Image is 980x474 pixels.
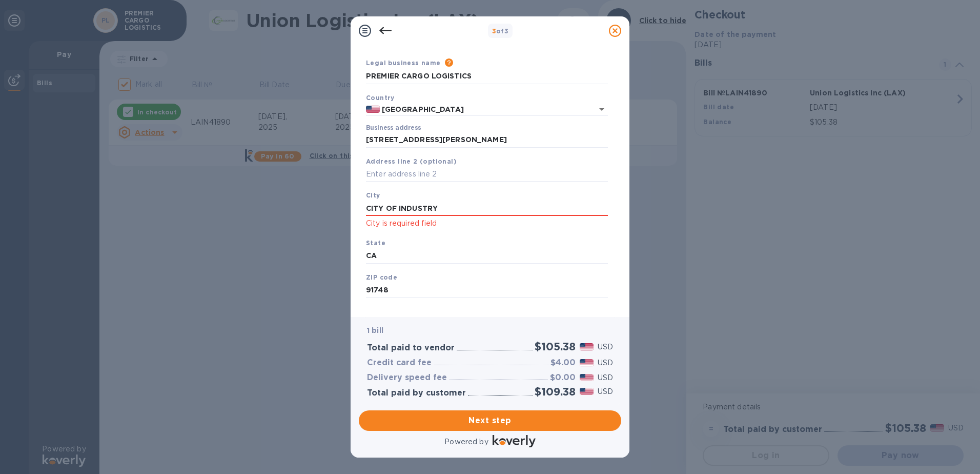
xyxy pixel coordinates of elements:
input: Enter address [366,132,608,148]
p: USD [598,386,613,397]
p: City is required field [366,218,608,229]
b: Country [366,94,395,102]
img: USD [580,343,594,350]
b: ZIP code [366,273,397,281]
b: of 3 [492,27,509,35]
h3: Total paid by customer [367,388,466,398]
input: Enter ZIP code [366,283,608,298]
button: Open [595,102,609,116]
input: Enter city [366,201,608,216]
p: USD [598,372,613,383]
input: Select country [380,103,579,116]
b: 1 bill [367,326,383,334]
img: USD [580,374,594,381]
img: Logo [493,435,536,447]
h3: $0.00 [550,373,576,383]
img: USD [580,359,594,366]
h3: Credit card fee [367,358,432,368]
button: Next step [359,410,621,431]
h2: $109.38 [535,385,576,398]
b: Legal business name [366,59,441,67]
b: City [366,191,380,199]
span: Next step [367,414,613,427]
h2: $105.38 [535,340,576,353]
b: State [366,239,385,247]
p: Powered by [444,437,488,447]
p: USD [598,342,613,352]
h3: Delivery speed fee [367,373,447,383]
b: Address line 2 (optional) [366,157,457,165]
img: US [366,106,380,113]
p: USD [598,358,613,368]
input: Enter legal business name [366,69,608,84]
h3: Total paid to vendor [367,343,455,353]
input: Enter address line 2 [366,167,608,182]
label: Business address [366,125,421,131]
h3: $4.00 [550,358,576,368]
img: USD [580,388,594,395]
input: Enter state [366,248,608,264]
span: 3 [492,27,496,35]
